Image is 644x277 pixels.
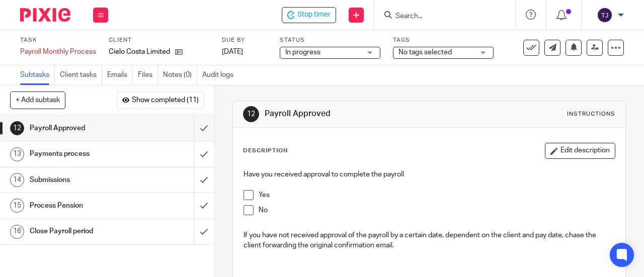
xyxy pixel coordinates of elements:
[222,48,243,55] span: [DATE]
[109,36,209,44] label: Client
[202,65,238,85] a: Audit logs
[259,205,615,215] p: No
[285,49,320,56] span: In progress
[132,97,199,105] span: Show completed (11)
[10,147,24,161] div: 13
[107,65,133,85] a: Emails
[244,169,615,179] p: Have you received approval to complete the payroll
[20,47,96,57] div: Payroll Monthly Process
[117,91,204,109] button: Show completed (11)
[10,199,24,213] div: 15
[10,173,24,187] div: 14
[10,225,24,239] div: 16
[567,110,615,118] div: Instructions
[20,65,55,85] a: Subtasks
[30,121,132,136] h1: Payroll Approved
[282,7,336,23] div: Cielo Costa Limited - Payroll Monthly Process
[243,106,259,122] div: 12
[280,36,380,44] label: Status
[265,109,451,119] h1: Payroll Approved
[297,10,331,20] span: Stop timer
[30,146,132,161] h1: Payments process
[394,12,485,21] input: Search
[10,121,24,135] div: 12
[30,172,132,188] h1: Submissions
[60,65,102,85] a: Client tasks
[393,36,494,44] label: Tags
[222,36,267,44] label: Due by
[30,198,132,213] h1: Process Pension
[244,230,615,251] p: If you have not received approval of the payroll by a certain date, dependent on the client and p...
[597,7,613,23] img: svg%3E
[30,224,132,239] h1: Close Payroll period
[138,65,158,85] a: Files
[163,65,197,85] a: Notes (0)
[10,91,65,109] button: + Add subtask
[545,143,615,159] button: Edit description
[243,147,288,155] p: Description
[109,47,170,57] p: Cielo Costa Limited
[20,8,70,22] img: Pixie
[398,49,452,56] span: No tags selected
[20,36,96,44] label: Task
[259,190,615,200] p: Yes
